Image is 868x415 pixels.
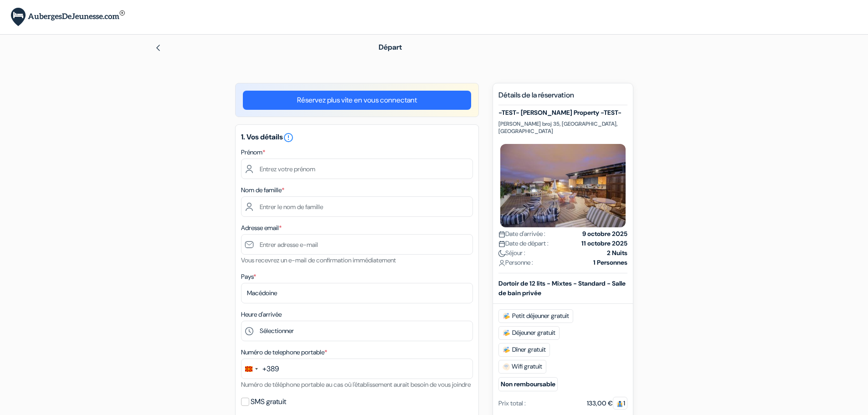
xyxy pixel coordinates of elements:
img: free_breakfast.svg [503,346,510,354]
img: calendar.svg [498,231,505,238]
div: 133,00 € [587,399,627,408]
span: Date de départ : [498,239,549,248]
input: Entrer le nom de famille [241,196,473,217]
span: Date d'arrivée : [498,229,545,239]
label: Numéro de telephone portable [241,348,327,357]
img: left_arrow.svg [154,44,162,51]
input: Entrer adresse e-mail [241,234,473,255]
small: Numéro de téléphone portable au cas où l'établissement aurait besoin de vous joindre [241,380,471,389]
label: SMS gratuit [251,395,286,408]
a: Réservez plus vite en vous connectant [243,91,471,110]
span: Dîner gratuit [498,343,550,357]
img: free_breakfast.svg [503,313,510,320]
h5: -TEST- [PERSON_NAME] Property -TEST- [498,109,627,117]
h5: Détails de la réservation [498,91,627,105]
img: calendar.svg [498,241,505,247]
span: Petit déjeuner gratuit [498,309,573,323]
button: Change country, selected North Macedonia (+389) [241,359,279,379]
strong: 1 Personnes [593,258,627,267]
img: AubergesDeJeunesse.com [11,8,125,26]
strong: 9 octobre 2025 [582,229,627,239]
small: Vous recevrez un e-mail de confirmation immédiatement [241,256,396,264]
label: Heure d'arrivée [241,310,282,319]
span: Wifi gratuit [498,360,546,374]
div: +389 [262,364,279,374]
span: Séjour : [498,248,525,258]
span: 1 [613,397,627,410]
p: [PERSON_NAME] broj 35, [GEOGRAPHIC_DATA], [GEOGRAPHIC_DATA] [498,120,627,135]
strong: 2 Nuits [607,248,627,258]
label: Pays [241,272,256,282]
label: Nom de famille [241,185,284,195]
h5: 1. Vos détails [241,132,473,143]
label: Adresse email [241,223,282,233]
img: moon.svg [498,250,505,257]
img: guest.svg [616,400,623,407]
img: free_wifi.svg [503,363,510,370]
input: Entrez votre prénom [241,159,473,179]
span: Personne : [498,258,533,267]
strong: 11 octobre 2025 [581,239,627,248]
label: Prénom [241,148,265,157]
a: error_outline [283,132,294,142]
span: Départ [379,42,402,52]
i: error_outline [283,132,294,143]
b: Dortoir de 12 lits - Mixtes - Standard - Salle de bain privée [498,279,626,297]
span: Déjeuner gratuit [498,326,560,340]
img: free_breakfast.svg [503,329,510,337]
div: Prix total : [498,399,526,408]
small: Non remboursable [498,377,558,391]
img: user_icon.svg [498,260,505,266]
